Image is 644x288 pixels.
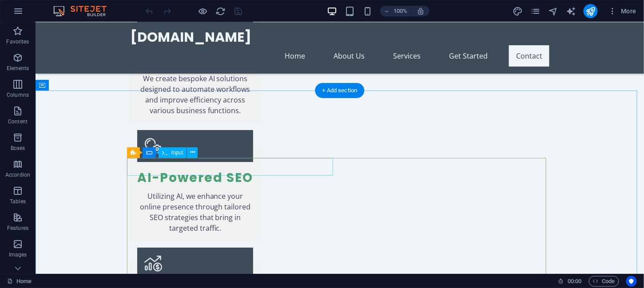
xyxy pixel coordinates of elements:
[11,145,25,152] p: Boxes
[6,38,29,45] p: Favorites
[8,118,28,125] p: Content
[566,6,576,16] button: text_generator
[513,6,523,16] button: design
[5,171,30,178] p: Accordion
[7,276,32,287] a: Click to cancel selection. Double-click to open Pages
[394,6,408,16] h6: 100%
[626,276,637,287] button: Usercentrics
[7,91,29,99] p: Columns
[315,83,365,98] div: + Add section
[7,225,28,232] p: Features
[605,4,640,18] button: More
[574,278,575,284] span: :
[593,276,615,287] span: Code
[380,6,412,16] button: 100%
[51,6,118,16] img: Editor Logo
[608,7,636,16] span: More
[589,276,619,287] button: Code
[7,65,29,72] p: Elements
[584,4,598,18] button: publish
[9,251,27,258] p: Images
[215,6,226,16] button: reload
[513,6,523,16] i: Design (Ctrl+Alt+Y)
[558,276,582,287] h6: Session time
[530,6,541,16] button: pages
[548,6,558,16] i: Navigator
[10,198,26,205] p: Tables
[585,6,596,16] i: Publish
[568,276,581,287] span: 00 00
[530,6,541,16] i: Pages (Ctrl+Alt+S)
[417,7,425,15] i: On resize automatically adjust zoom level to fit chosen device.
[171,150,183,155] span: Input
[566,6,576,16] i: AI Writer
[198,6,208,16] button: Click here to leave preview mode and continue editing
[548,6,559,16] button: navigator
[36,22,644,274] iframe: To enrich screen reader interactions, please activate Accessibility in Grammarly extension settings
[216,6,226,16] i: Reload page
